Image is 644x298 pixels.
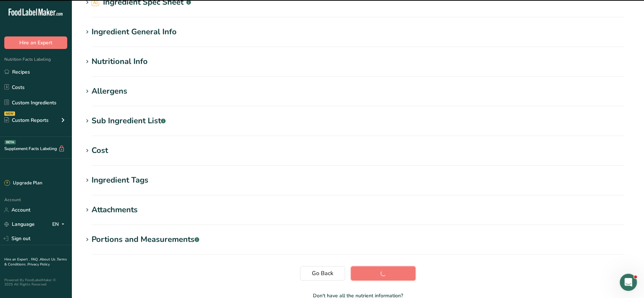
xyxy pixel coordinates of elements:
div: Upgrade Plan [4,180,42,187]
button: Go Back [300,266,345,280]
a: Terms & Conditions . [4,257,67,267]
div: Custom Reports [4,116,49,124]
div: Ingredient General Info [92,26,177,38]
iframe: Intercom live chat [620,274,637,291]
div: Ingredient Tags [92,174,148,186]
div: Allergens [92,85,127,97]
span: Go Back [312,269,333,278]
div: Sub Ingredient List [92,115,166,127]
button: Hire an Expert [4,36,67,49]
a: FAQ . [31,257,40,262]
a: About Us . [40,257,57,262]
div: NEW [4,111,15,116]
div: BETA [5,140,16,144]
div: Attachments [92,204,138,216]
a: Privacy Policy [28,262,50,267]
div: Nutritional Info [92,56,148,68]
div: Cost [92,145,108,157]
div: EN [52,220,67,229]
div: Portions and Measurements [92,234,199,245]
a: Language [4,218,35,230]
div: Powered By FoodLabelMaker © 2025 All Rights Reserved [4,278,67,287]
a: Hire an Expert . [4,257,30,262]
